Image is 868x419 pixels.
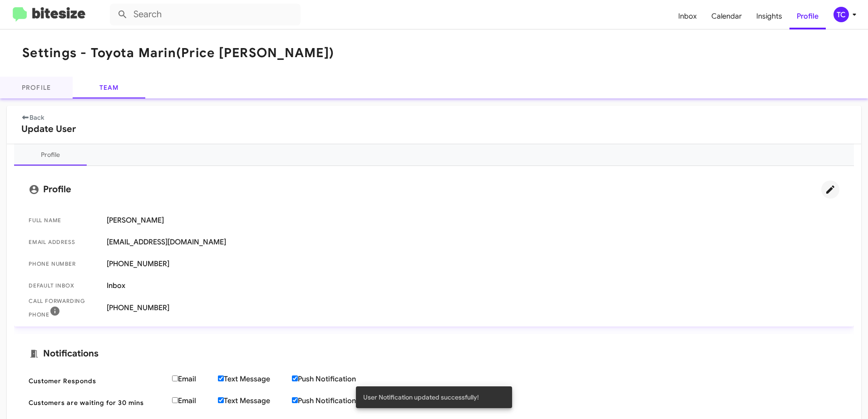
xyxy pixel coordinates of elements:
[218,396,292,405] label: Text Message
[29,259,99,268] span: Phone number
[172,375,178,381] input: Email
[29,376,165,385] span: Customer Responds
[789,3,826,29] a: Profile
[29,281,99,290] span: Default Inbox
[704,3,749,29] a: Calendar
[41,150,60,159] div: Profile
[29,297,99,319] span: Call Forwarding Phone
[218,375,224,381] input: Text Message
[107,281,839,290] span: Inbox
[292,396,378,405] label: Push Notification
[292,375,378,384] label: Push Notification
[749,3,789,29] a: Insights
[833,7,849,22] div: TC
[218,397,224,403] input: Text Message
[110,4,301,25] input: Search
[172,375,218,384] label: Email
[172,397,178,403] input: Email
[29,398,165,407] span: Customers are waiting for 30 mins
[21,122,847,136] h2: Update User
[73,77,145,98] a: Team
[29,216,99,225] span: Full Name
[292,375,298,381] input: Push Notification
[22,46,334,60] h1: Settings - Toyota Marin
[21,113,44,122] a: Back
[107,303,839,312] span: [PHONE_NUMBER]
[107,238,839,247] span: [EMAIL_ADDRESS][DOMAIN_NAME]
[29,238,99,247] span: Email Address
[671,3,704,29] a: Inbox
[218,375,292,384] label: Text Message
[29,348,839,359] mat-card-title: Notifications
[107,216,839,225] span: [PERSON_NAME]
[176,45,334,61] span: (Price [PERSON_NAME])
[172,396,218,405] label: Email
[826,7,858,22] button: TC
[107,259,839,268] span: [PHONE_NUMBER]
[363,393,479,402] span: User Notification updated successfully!
[292,397,298,403] input: Push Notification
[29,180,839,199] mat-card-title: Profile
